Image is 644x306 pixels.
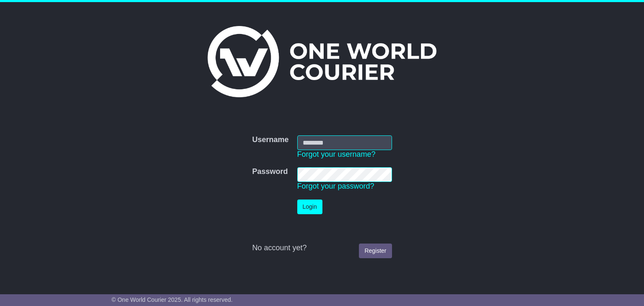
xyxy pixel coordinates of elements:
[112,296,233,303] span: © One World Courier 2025. All rights reserved.
[208,26,436,97] img: One World
[252,135,288,145] label: Username
[252,167,288,176] label: Password
[297,150,376,158] a: Forgot your username?
[297,182,374,190] a: Forgot your password?
[297,200,322,214] button: Login
[359,244,392,258] a: Register
[252,244,392,253] div: No account yet?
